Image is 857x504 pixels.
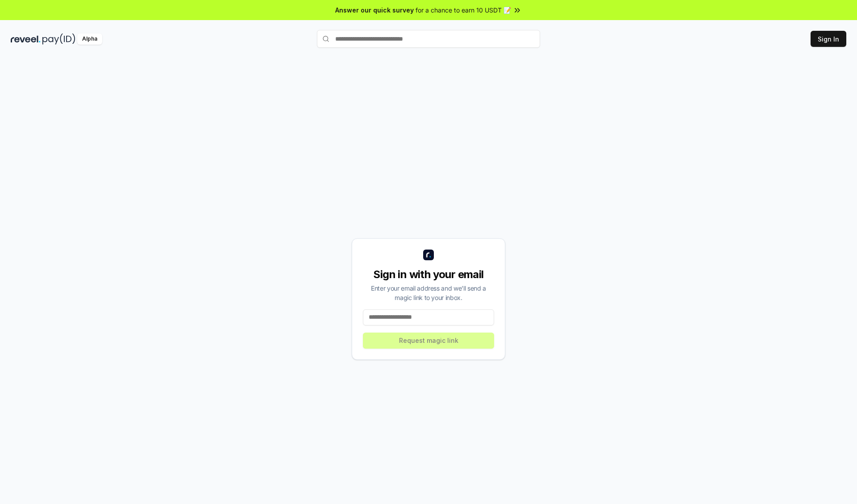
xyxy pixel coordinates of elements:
div: Sign in with your email [363,267,494,282]
img: logo_small [423,250,434,260]
div: Alpha [77,33,102,45]
span: Answer our quick survey [335,5,414,15]
div: Enter your email address and we’ll send a magic link to your inbox. [363,283,494,302]
span: for a chance to earn 10 USDT 📝 [416,5,511,15]
img: reveel_dark [11,33,41,45]
img: pay_id [42,33,75,45]
button: Sign In [811,31,846,47]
